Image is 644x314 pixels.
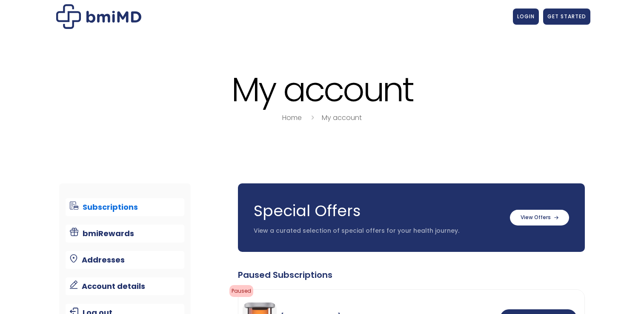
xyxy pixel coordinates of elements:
[66,225,184,243] a: bmiRewards
[547,13,586,20] span: GET STARTED
[66,251,184,269] a: Addresses
[66,198,184,216] a: Subscriptions
[517,13,535,20] span: LOGIN
[238,269,585,281] div: Paused Subscriptions
[254,200,501,222] h3: Special Offers
[54,71,590,108] h1: My account
[308,113,317,123] i: breadcrumbs separator
[322,113,362,123] a: My account
[229,285,253,297] span: Paused
[66,277,184,295] a: Account details
[254,227,501,235] p: View a curated selection of special offers for your health journey.
[543,9,590,25] a: GET STARTED
[513,9,539,25] a: LOGIN
[282,113,302,123] a: Home
[56,4,141,29] img: My account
